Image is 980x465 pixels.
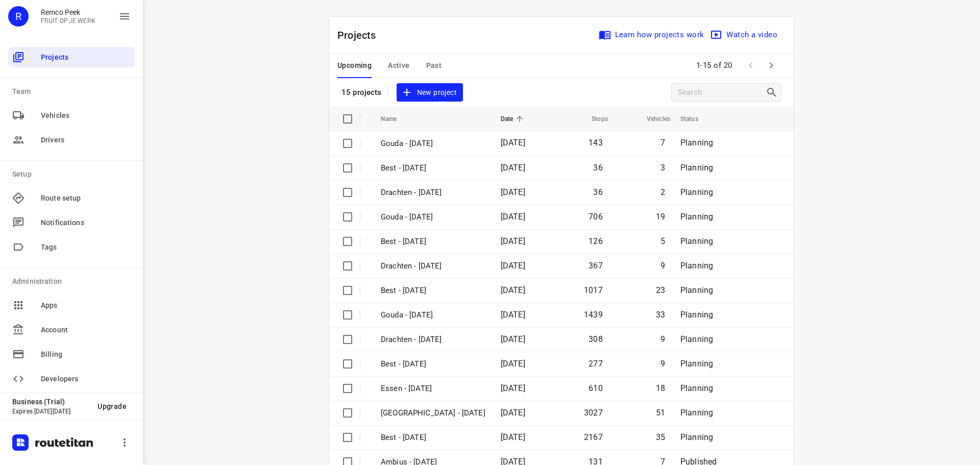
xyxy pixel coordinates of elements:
p: Drachten - [DATE] [381,187,485,199]
p: Setup [12,169,135,180]
span: 3027 [584,408,603,418]
div: Tags [8,237,135,257]
span: Billing [41,349,131,360]
span: 367 [589,261,603,271]
span: [DATE] [501,236,525,246]
span: Previous Page [741,55,761,76]
span: 18 [656,383,665,393]
span: Planning [680,359,713,369]
p: Gouda - [DATE] [381,138,485,150]
span: Name [381,113,410,125]
span: Drivers [41,135,131,145]
span: Active [388,59,409,72]
span: 9 [660,261,665,271]
span: Planning [680,310,713,320]
span: 143 [589,138,603,148]
span: [DATE] [501,187,525,197]
span: 2 [660,187,665,197]
span: [DATE] [501,285,525,295]
p: Zwolle - Monday [381,407,485,419]
span: Apps [41,300,131,311]
span: Planning [680,383,713,393]
p: Team [12,86,135,97]
span: 3 [660,163,665,173]
div: Notifications [8,212,135,233]
span: Date [501,113,527,125]
p: Administration [12,276,135,287]
span: Planning [680,236,713,246]
span: 7 [660,138,665,148]
p: Gouda - [DATE] [381,211,485,223]
div: Account [8,320,135,340]
p: Best - Tuesday [381,358,485,370]
p: Best - [DATE] [381,285,485,297]
p: 15 projects [341,88,382,97]
p: Expires [DATE][DATE] [12,408,89,415]
span: 1017 [584,285,603,295]
div: Projects [8,47,135,67]
p: Best - [DATE] [381,236,485,248]
span: 1-15 of 20 [692,55,737,77]
span: 36 [593,187,602,197]
div: Developers [8,369,135,389]
span: 277 [589,359,603,369]
div: Apps [8,295,135,315]
span: Planning [680,334,713,344]
span: 610 [589,383,603,393]
p: Essen - Monday [381,383,485,395]
span: Next Page [761,55,781,76]
p: Best - Monday [381,432,485,444]
span: Tags [41,242,131,253]
span: 9 [660,334,665,344]
span: Stops [578,113,608,125]
span: 706 [589,212,603,222]
span: Projects [41,52,131,63]
span: 33 [656,310,665,320]
span: [DATE] [501,383,525,393]
span: Planning [680,432,713,442]
span: 126 [589,236,603,246]
span: Planning [680,261,713,271]
span: Planning [680,212,713,222]
p: Business (Trial) [12,398,89,406]
span: 308 [589,334,603,344]
span: Notifications [41,217,131,228]
div: Billing [8,344,135,364]
span: Vehicles [41,110,131,121]
span: Vehicles [633,113,670,125]
span: 35 [656,432,665,442]
p: Best - [DATE] [381,162,485,174]
input: Search projects [678,85,766,101]
span: Account [41,325,131,335]
p: Drachten - Wednesday [381,260,485,272]
span: [DATE] [501,212,525,222]
span: Developers [41,374,131,384]
span: Planning [680,138,713,148]
span: 9 [660,359,665,369]
span: Route setup [41,193,131,204]
div: Drivers [8,130,135,150]
span: Planning [680,163,713,173]
span: Planning [680,408,713,418]
p: Drachten - Tuesday [381,334,485,346]
span: [DATE] [501,334,525,344]
span: Planning [680,285,713,295]
button: Upgrade [89,397,135,415]
span: 51 [656,408,665,418]
button: New project [397,83,463,102]
span: Status [680,113,712,125]
span: 1439 [584,310,603,320]
span: 5 [660,236,665,246]
span: 19 [656,212,665,222]
span: 2167 [584,432,603,442]
span: 23 [656,285,665,295]
div: Search [766,86,781,99]
span: [DATE] [501,138,525,148]
span: [DATE] [501,432,525,442]
span: [DATE] [501,359,525,369]
span: [DATE] [501,310,525,320]
span: Past [426,59,442,72]
span: Upcoming [337,59,372,72]
p: FRUIT OP JE WERK [41,17,95,25]
span: Planning [680,187,713,197]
